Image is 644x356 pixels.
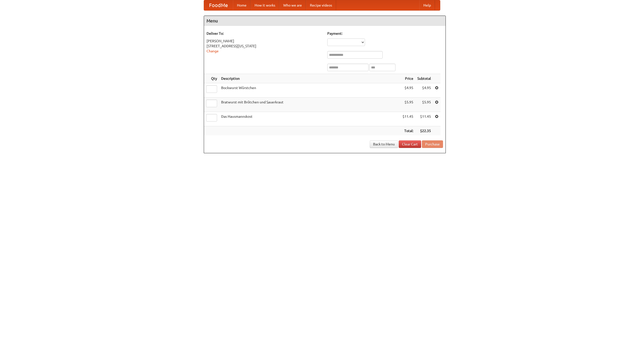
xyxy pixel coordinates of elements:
[400,83,415,98] td: $4.95
[422,140,443,148] button: Purchase
[327,31,443,36] h5: Payment:
[204,74,219,83] th: Qty
[207,49,219,53] a: Change
[279,0,306,10] a: Who we are
[415,83,433,98] td: $4.95
[219,74,400,83] th: Description
[419,0,435,10] a: Help
[415,126,433,136] th: $22.35
[207,38,322,44] div: [PERSON_NAME]
[400,126,415,136] th: Total:
[415,74,433,83] th: Subtotal
[219,112,400,126] td: Das Hausmannskost
[204,0,233,10] a: FoodMe
[400,112,415,126] td: $11.45
[415,112,433,126] td: $11.45
[204,16,446,26] h4: Menu
[400,98,415,112] td: $5.95
[370,140,398,148] a: Back to Menu
[233,0,251,10] a: Home
[400,74,415,83] th: Price
[219,98,400,112] td: Bratwurst mit Brötchen und Sauerkraut
[251,0,279,10] a: How it works
[306,0,336,10] a: Recipe videos
[207,44,322,49] div: [STREET_ADDRESS][US_STATE]
[207,31,322,36] h5: Deliver To:
[399,140,421,148] a: Clear Cart
[219,83,400,98] td: Bockwurst Würstchen
[415,98,433,112] td: $5.95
